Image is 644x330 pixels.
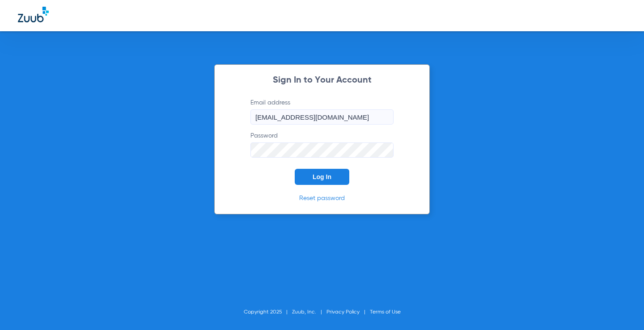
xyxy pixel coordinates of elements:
[313,173,331,180] span: Log In
[292,308,326,317] li: Zuub, Inc.
[370,309,401,315] a: Terms of Use
[250,98,394,125] label: Email address
[244,308,292,317] li: Copyright 2025
[237,76,407,85] h2: Sign In to Your Account
[18,7,49,22] img: Zuub Logo
[295,169,349,185] button: Log In
[299,195,345,201] a: Reset password
[326,309,360,315] a: Privacy Policy
[250,109,394,125] input: Email address
[250,131,394,158] label: Password
[250,142,394,158] input: Password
